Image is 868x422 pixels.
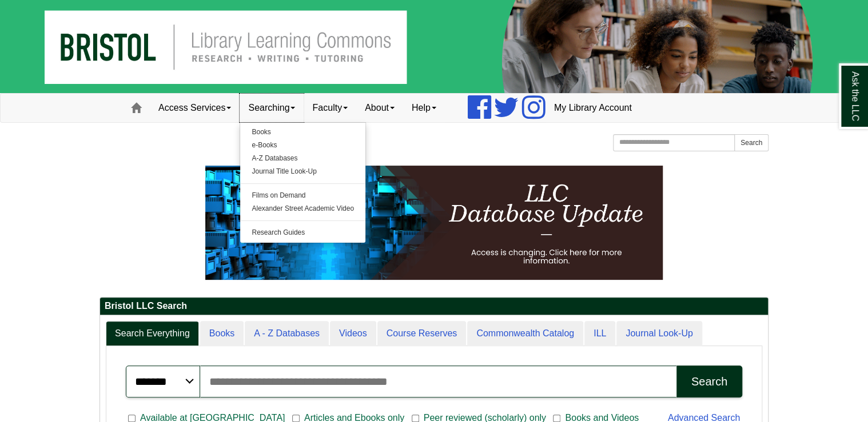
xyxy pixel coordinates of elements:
[676,365,742,397] button: Search
[304,94,356,122] a: Faculty
[240,126,365,139] a: Books
[100,298,768,315] h2: Bristol LLC Search
[356,94,403,122] a: About
[467,321,583,347] a: Commonwealth Catalog
[200,321,244,347] a: Books
[240,139,365,152] a: e-Books
[691,375,727,388] div: Search
[734,134,769,151] button: Search
[240,94,304,122] a: Searching
[205,166,663,280] img: HTML tutorial
[403,94,445,122] a: Help
[106,321,199,347] a: Search Everything
[240,202,365,215] a: Alexander Street Academic Video
[377,321,467,347] a: Course Reserves
[330,321,376,347] a: Videos
[616,321,702,347] a: Journal Look-Up
[240,189,365,202] a: Films on Demand
[240,165,365,178] a: Journal Title Look-Up
[584,321,615,347] a: ILL
[240,226,365,239] a: Research Guides
[245,321,329,347] a: A - Z Databases
[240,152,365,165] a: A-Z Databases
[150,94,240,122] a: Access Services
[546,94,640,122] a: My Library Account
